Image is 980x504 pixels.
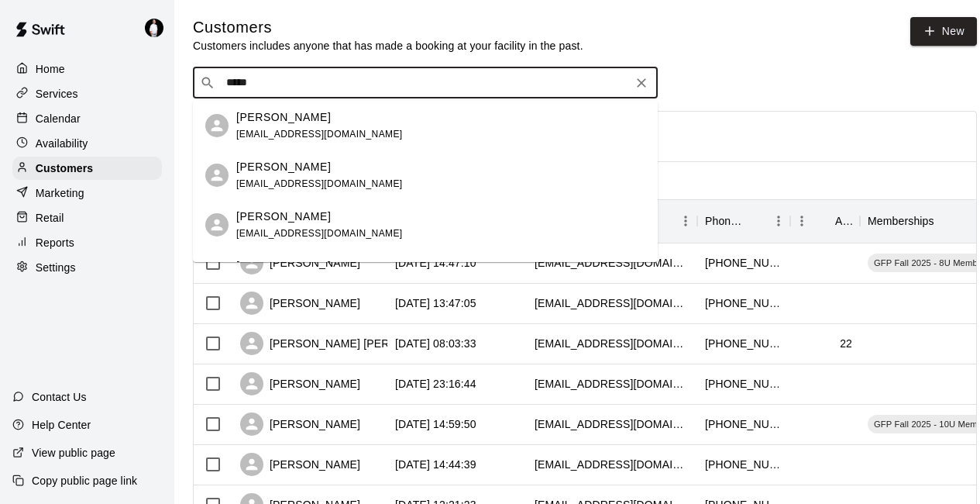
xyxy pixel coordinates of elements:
div: hbsmith819@gmail.com [535,336,689,351]
div: [PERSON_NAME] [240,292,360,315]
div: Search customers by name or email [193,67,658,98]
button: Sort [745,210,767,232]
p: Retail [36,210,64,226]
p: Contact Us [32,389,87,405]
div: 2025-08-16 23:16:44 [395,376,476,392]
div: Travis Hamilton [142,12,174,43]
p: Customers [36,161,93,176]
a: Settings [12,256,162,279]
p: Copy public page link [32,473,137,488]
div: +18503686694 [705,295,782,311]
p: Marketing [36,185,84,201]
a: Availability [12,132,162,155]
div: Phone Number [697,199,790,243]
div: 2025-08-18 14:47:10 [395,255,476,271]
a: Services [12,82,162,105]
a: Home [12,57,162,81]
div: Email [527,199,697,243]
div: +13347996514 [705,416,782,432]
div: +19037052453 [705,336,782,351]
div: [PERSON_NAME] [PERSON_NAME] [240,332,454,355]
div: Phone Number [705,199,745,243]
div: [PERSON_NAME] [240,372,360,395]
div: 2025-08-18 13:47:05 [395,295,476,311]
p: Reports [36,235,74,250]
div: +18505029748 [705,376,782,392]
p: Customers includes anyone that has made a booking at your facility in the past. [193,38,583,54]
button: Sort [934,210,956,232]
a: Customers [12,157,162,180]
div: 2025-08-16 14:59:50 [395,416,476,432]
button: Menu [767,209,790,233]
img: Travis Hamilton [145,19,163,37]
div: 2025-08-15 14:44:39 [395,457,476,472]
div: apriltownley@hotmail.com [535,457,689,472]
div: +17372704077 [705,255,782,271]
a: New [910,17,977,46]
button: Sort [813,210,835,232]
a: Retail [12,206,162,230]
p: Availability [36,136,88,151]
div: malloryrobbinsdavis@yahoo.com [535,376,689,392]
p: Home [36,61,65,77]
div: [PERSON_NAME] [240,251,360,274]
p: Settings [36,260,76,275]
p: View public page [32,445,115,461]
button: Menu [790,209,813,233]
p: Calendar [36,111,81,126]
button: Menu [674,209,697,233]
div: Memberships [868,199,934,243]
div: Age [790,199,860,243]
a: Marketing [12,181,162,205]
div: 2025-08-18 08:03:33 [395,336,476,351]
a: Calendar [12,107,162,130]
div: Age [835,199,852,243]
div: jyoung_smith@hotmail.com [535,255,689,271]
p: Help Center [32,417,91,433]
div: [PERSON_NAME] [240,413,360,436]
div: donnaganske913@gmail.com [535,295,689,311]
p: Services [36,86,78,102]
a: Reports [12,231,162,254]
div: [PERSON_NAME] [240,453,360,476]
button: Clear [631,72,652,94]
h5: Customers [193,17,583,38]
div: 22 [840,336,852,351]
div: jpinkston9@gmail.com [535,416,689,432]
div: +18503751597 [705,457,782,472]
